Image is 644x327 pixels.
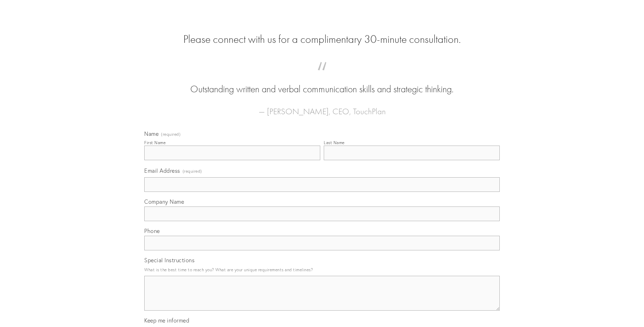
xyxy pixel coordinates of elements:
div: Last Name [324,140,345,145]
span: (required) [161,132,181,137]
h2: Please connect with us for a complimentary 30-minute consultation. [144,33,500,46]
span: Company Name [144,198,184,205]
span: Keep me informed [144,317,189,324]
div: First Name [144,140,166,145]
span: “ [155,69,489,83]
p: What is the best time to reach you? What are your unique requirements and timelines? [144,265,500,274]
span: Special Instructions [144,257,194,264]
figcaption: — [PERSON_NAME], CEO, TouchPlan [155,96,489,118]
span: (required) [183,166,202,176]
span: Email Address [144,167,180,174]
span: Name [144,130,159,137]
blockquote: Outstanding written and verbal communication skills and strategic thinking. [155,69,489,96]
span: Phone [144,227,160,234]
